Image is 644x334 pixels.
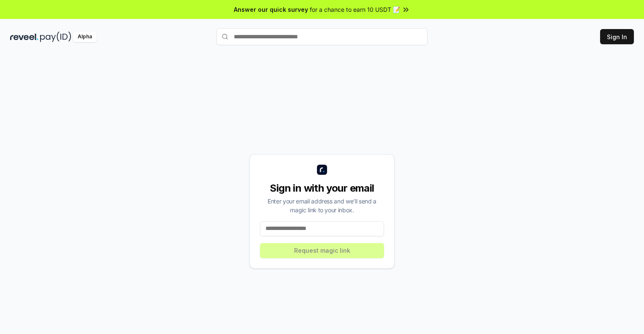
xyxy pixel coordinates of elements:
[73,32,97,42] div: Alpha
[310,5,400,14] span: for a chance to earn 10 USDT 📝
[317,165,327,175] img: logo_small
[40,32,71,42] img: pay_id
[260,197,384,214] div: Enter your email address and we’ll send a magic link to your inbox.
[234,5,308,14] span: Answer our quick survey
[600,29,634,44] button: Sign In
[10,32,38,42] img: reveel_dark
[260,182,384,195] div: Sign in with your email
